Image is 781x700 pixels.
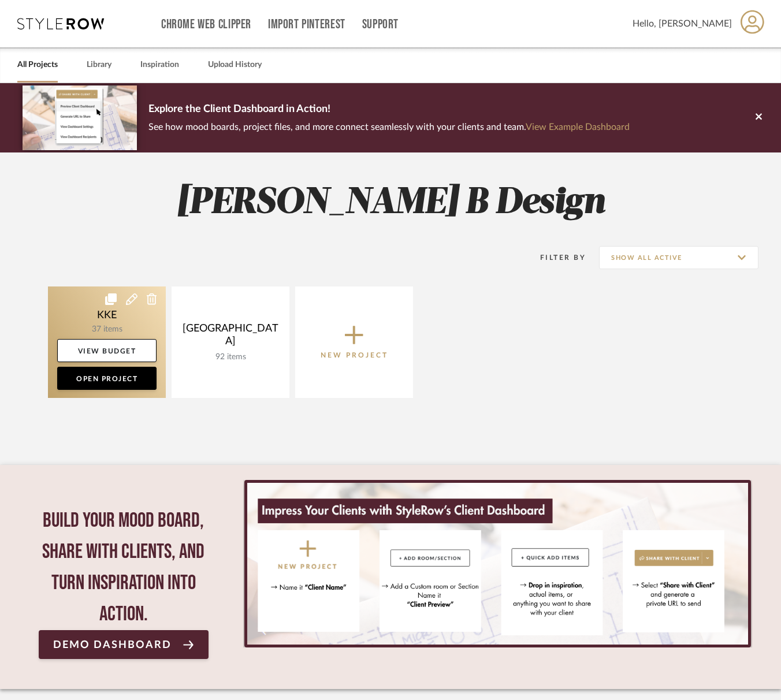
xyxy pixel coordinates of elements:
[140,57,179,73] a: Inspiration
[268,20,345,29] a: Import Pinterest
[208,57,262,73] a: Upload History
[362,20,399,29] a: Support
[53,639,172,650] span: Demo Dashboard
[243,480,752,647] div: 0
[39,630,209,659] a: Demo Dashboard
[17,57,58,73] a: All Projects
[57,339,157,362] a: View Budget
[148,119,630,135] p: See how mood boards, project files, and more connect seamlessly with your clients and team.
[57,367,157,390] a: Open Project
[295,286,413,398] button: New Project
[181,322,280,352] div: [GEOGRAPHIC_DATA]
[23,85,137,150] img: d5d033c5-7b12-40c2-a960-1ecee1989c38.png
[87,57,111,73] a: Library
[181,352,280,362] div: 92 items
[247,483,748,645] img: StyleRow_Client_Dashboard_Banner__1_.png
[321,349,388,361] p: New Project
[148,100,630,119] p: Explore the Client Dashboard in Action!
[161,20,251,29] a: Chrome Web Clipper
[525,252,586,263] div: Filter By
[633,17,732,31] span: Hello, [PERSON_NAME]
[526,122,630,132] a: View Example Dashboard
[39,505,209,630] div: Build your mood board, share with clients, and turn inspiration into action.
